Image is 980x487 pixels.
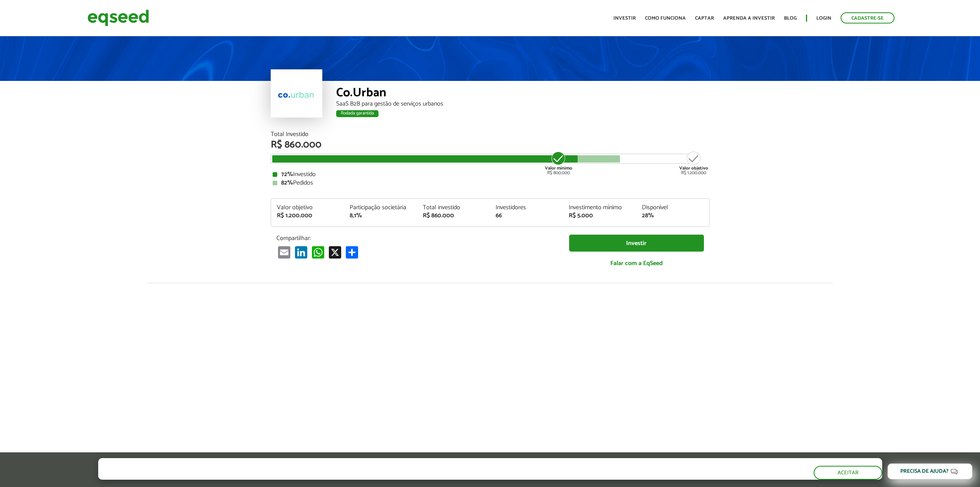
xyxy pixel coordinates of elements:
[569,255,704,271] a: Falar com a EqSeed
[642,213,704,219] div: 28%
[569,213,630,219] div: R$ 5.000
[569,235,704,252] a: Investir
[273,171,708,178] div: Investido
[336,110,379,117] div: Rodada garantida
[344,246,360,259] a: Share
[277,205,338,211] div: Valor objetivo
[496,205,557,211] div: Investidores
[723,16,775,21] a: Aprenda a investir
[841,12,895,24] a: Cadastre-se
[544,151,573,175] div: R$ 800.000
[281,169,293,180] strong: 72%
[271,140,710,150] div: R$ 860.000
[98,458,377,470] h5: O site da EqSeed utiliza cookies para melhorar sua navegação.
[645,16,686,21] a: Como funciona
[310,246,326,259] a: WhatsApp
[336,87,710,101] div: Co.Urban
[423,213,484,219] div: R$ 860.000
[350,205,411,211] div: Participação societária
[200,473,289,479] a: política de privacidade e de cookies
[276,246,292,259] a: Email
[496,213,557,219] div: 66
[327,246,343,259] a: X
[814,466,882,480] button: Aceitar
[569,205,630,211] div: Investimento mínimo
[271,131,710,138] div: Total Investido
[281,178,293,188] strong: 82%
[293,246,309,259] a: LinkedIn
[679,151,708,175] div: R$ 1.200.000
[277,213,338,219] div: R$ 1.200.000
[642,205,704,211] div: Disponível
[816,16,831,21] a: Login
[784,16,797,21] a: Blog
[87,8,149,28] img: EqSeed
[679,165,708,172] strong: Valor objetivo
[276,235,558,242] p: Compartilhar:
[350,213,411,219] div: 8,1%
[613,16,636,21] a: Investir
[336,101,710,107] div: SaaS B2B para gestão de serviços urbanos
[545,165,572,172] strong: Valor mínimo
[695,16,714,21] a: Captar
[423,205,484,211] div: Total investido
[273,180,708,186] div: Pedidos
[98,472,377,479] p: Ao clicar em "aceitar", você aceita nossa .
